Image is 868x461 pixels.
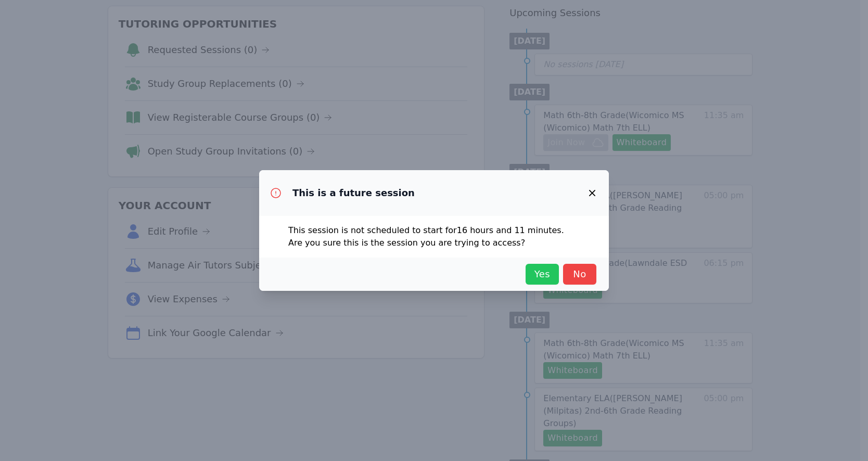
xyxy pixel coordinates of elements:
button: Yes [526,264,559,285]
p: This session is not scheduled to start for 16 hours and 11 minutes . Are you sure this is the ses... [288,224,580,249]
h3: This is a future session [292,187,415,199]
button: No [563,264,596,285]
span: No [568,267,591,281]
span: Yes [531,267,554,281]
